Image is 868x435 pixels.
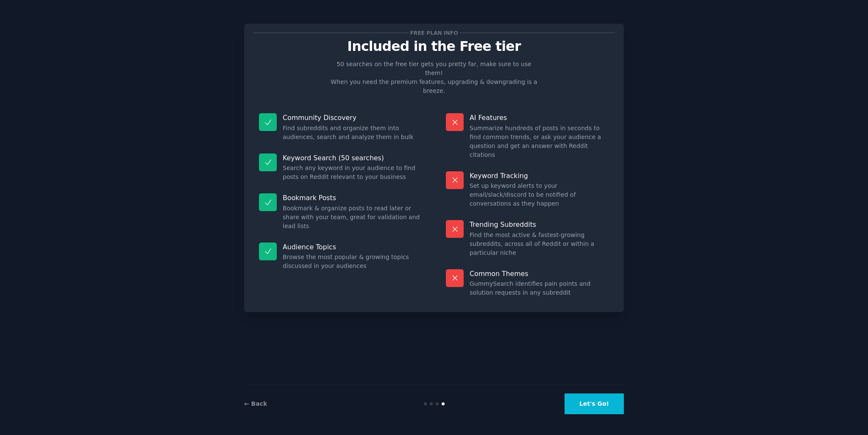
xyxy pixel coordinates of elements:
p: Keyword Tracking [470,171,609,180]
dd: Find the most active & fastest-growing subreddits, across all of Reddit or within a particular niche [470,231,609,257]
p: AI Features [470,113,609,122]
p: Included in the Free tier [253,39,615,54]
p: Audience Topics [283,243,422,251]
dd: GummySearch identifies pain points and solution requests in any subreddit [470,279,609,297]
dd: Find subreddits and organize them into audiences, search and analyze them in bulk [283,124,422,142]
button: Let's Go! [565,393,624,414]
span: Free plan info [409,28,459,37]
a: ← Back [244,400,267,407]
p: Community Discovery [283,113,422,122]
p: Trending Subreddits [470,220,609,229]
p: Common Themes [470,269,609,278]
dd: Search any keyword in your audience to find posts on Reddit relevant to your business [283,164,422,181]
p: Keyword Search (50 searches) [283,153,422,162]
p: 50 searches on the free tier gets you pretty far, make sure to use them! When you need the premiu... [327,60,541,95]
p: Bookmark Posts [283,193,422,202]
dd: Bookmark & organize posts to read later or share with your team, great for validation and lead lists [283,204,422,231]
dd: Browse the most popular & growing topics discussed in your audiences [283,253,422,270]
dd: Set up keyword alerts to your email/slack/discord to be notified of conversations as they happen [470,181,609,208]
dd: Summarize hundreds of posts in seconds to find common trends, or ask your audience a question and... [470,124,609,159]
